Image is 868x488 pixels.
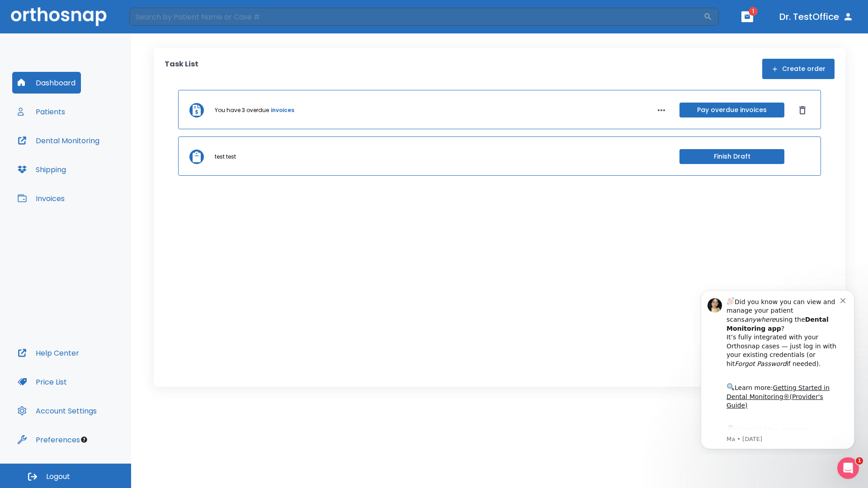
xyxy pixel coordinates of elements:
[837,457,859,479] iframe: Intercom live chat
[795,103,810,117] button: Dismiss
[749,7,758,16] span: 1
[12,342,85,364] button: Help Center
[46,472,70,482] span: Logout
[12,371,72,393] button: Price List
[679,149,784,164] button: Finish Draft
[215,106,269,114] p: You have 3 overdue
[39,142,153,188] div: Download the app: | ​ Let us know if you need help getting started!
[80,436,88,444] div: Tooltip anchor
[153,14,160,21] button: Dismiss notification
[271,106,294,114] a: invoices
[12,101,71,122] button: Patients
[12,400,102,422] button: Account Settings
[39,144,120,160] a: App Store
[12,130,105,151] button: Dental Monitoring
[12,159,71,180] button: Shipping
[12,188,70,209] button: Invoices
[165,59,198,79] p: Task List
[215,153,236,161] p: test test
[12,72,81,94] button: Dashboard
[679,103,784,117] button: Pay overdue invoices
[687,282,868,455] iframe: Intercom notifications message
[11,7,107,26] img: Orthosnap
[776,9,857,25] button: Dr. TestOffice
[39,153,153,161] p: Message from Ma, sent 6w ago
[12,429,85,450] button: Preferences
[762,59,835,79] button: Create order
[856,457,863,465] span: 1
[129,8,703,26] input: Search by Patient Name or Case #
